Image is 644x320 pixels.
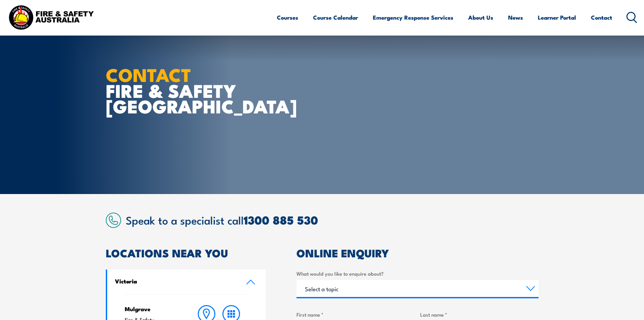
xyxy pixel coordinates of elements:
a: About Us [468,8,493,26]
a: Courses [277,8,298,26]
h2: LOCATIONS NEAR YOU [106,248,266,257]
label: Last name [420,311,539,318]
h1: FIRE & SAFETY [GEOGRAPHIC_DATA] [106,66,273,114]
h4: Victoria [115,277,236,285]
a: Course Calendar [313,8,358,26]
label: First name [296,311,415,318]
a: Contact [591,8,612,26]
a: Victoria [107,270,266,294]
h4: Mulgrave [125,305,181,313]
label: What would you like to enquire about? [296,270,539,277]
a: News [508,8,523,26]
h2: Speak to a specialist call [126,214,539,226]
strong: CONTACT [106,60,191,88]
a: Emergency Response Services [373,8,453,26]
a: 1300 885 530 [244,211,318,229]
a: Learner Portal [538,8,576,26]
h2: ONLINE ENQUIRY [296,248,539,257]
